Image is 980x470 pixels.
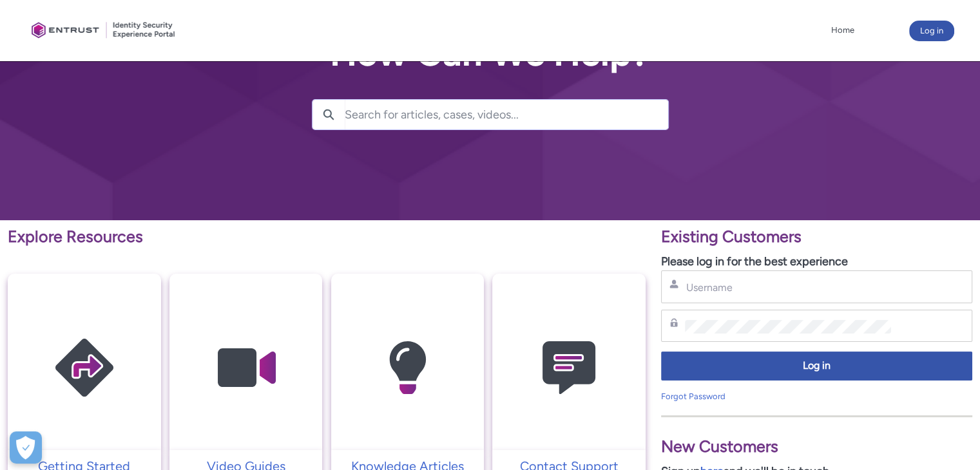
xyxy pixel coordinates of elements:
[661,352,972,381] button: Log in
[669,359,964,373] span: Log in
[312,100,345,129] button: Search
[345,100,668,129] input: Search for articles, cases, videos...
[685,281,891,294] input: Username
[661,253,972,270] p: Please log in for the best experience
[312,33,669,73] h2: How Can We Help?
[909,21,954,41] button: Log in
[508,299,630,437] img: Contact Support
[23,299,146,437] img: Getting Started
[10,431,42,464] button: Open Preferences
[921,411,980,470] iframe: Qualified Messenger
[661,225,972,249] p: Existing Customers
[10,431,42,464] div: Cookie Preferences
[661,391,725,401] a: Forgot Password
[8,225,646,249] p: Explore Resources
[661,435,972,459] p: New Customers
[185,299,307,437] img: Video Guides
[828,21,858,40] a: Home
[346,299,468,437] img: Knowledge Articles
